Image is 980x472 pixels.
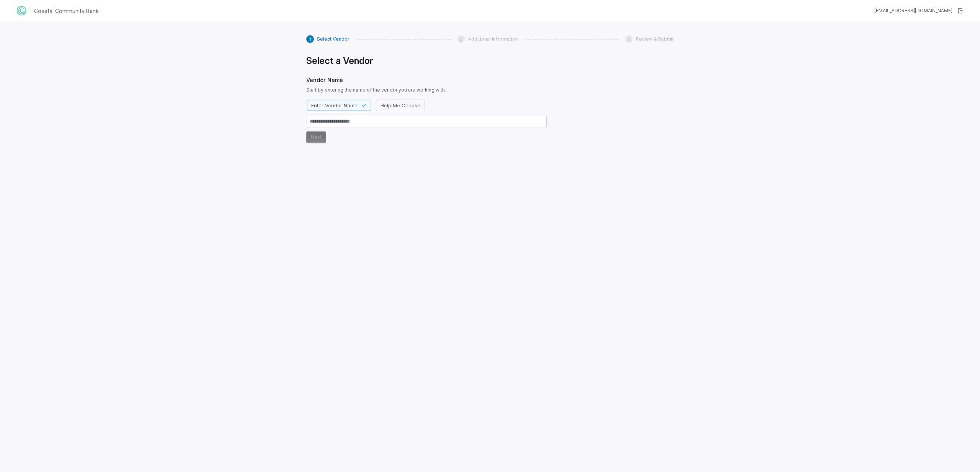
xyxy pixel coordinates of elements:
[306,87,547,93] span: Start by entering the name of the vendor you are working with.
[376,100,425,111] button: Help Me Choose
[317,36,350,42] span: Select Vendor
[468,36,518,42] span: Additional Information
[636,36,674,42] span: Review & Submit
[457,35,465,43] div: 2
[306,76,547,84] span: Vendor Name
[625,35,633,43] div: 3
[874,8,952,14] div: [EMAIL_ADDRESS][DOMAIN_NAME]
[306,55,547,67] h1: Select a Vendor
[34,7,99,15] h1: Coastal Community Bank
[381,102,420,109] span: Help Me Choose
[311,102,358,109] span: Enter Vendor Name
[306,35,314,43] div: 1
[307,100,371,111] button: Enter Vendor Name
[15,5,28,17] img: Clerk Logo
